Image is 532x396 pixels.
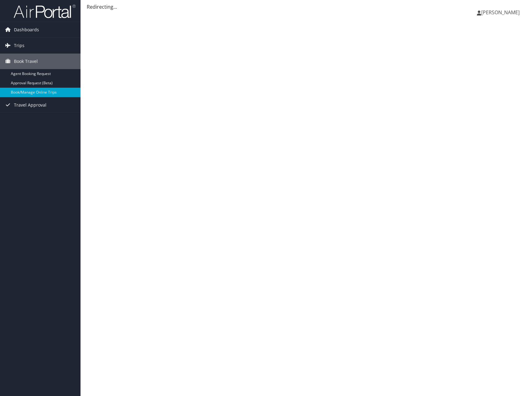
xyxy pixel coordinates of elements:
img: airportal-logo.png [14,4,76,19]
a: [PERSON_NAME] [477,3,526,22]
span: [PERSON_NAME] [481,9,520,16]
span: Travel Approval [14,97,46,113]
span: Book Travel [14,54,38,69]
span: Dashboards [14,22,39,37]
div: Redirecting... [87,3,526,11]
span: Trips [14,38,24,53]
